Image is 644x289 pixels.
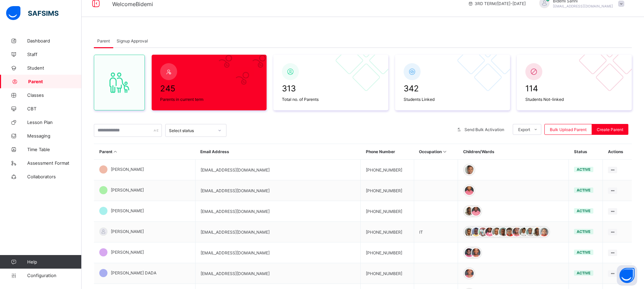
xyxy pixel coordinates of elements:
span: Student [27,65,82,71]
span: active [577,271,591,275]
i: Sort in Ascending Order [442,149,447,154]
span: 245 [160,84,258,93]
span: 114 [525,84,623,93]
span: Lesson Plan [27,120,82,125]
span: Parents in current term [160,97,258,102]
th: Children/Wards [458,144,569,160]
td: [PHONE_NUMBER] [361,180,414,201]
span: Send Bulk Activation [464,127,504,132]
span: Configuration [27,273,81,278]
span: Classes [27,92,82,98]
td: [EMAIL_ADDRESS][DOMAIN_NAME] [195,263,360,284]
span: Dashboard [27,38,82,43]
span: [PERSON_NAME] [111,187,144,193]
th: Parent [94,144,196,160]
td: [PHONE_NUMBER] [361,222,414,242]
i: Sort in Descending Order [113,149,118,154]
img: safsims [6,6,58,20]
span: Total no. of Parents [282,97,380,102]
span: Signup Approval [117,38,148,43]
div: Select status [169,128,214,133]
span: [PERSON_NAME] [111,167,144,172]
span: Bulk Upload Parent [550,127,587,132]
span: active [577,229,591,234]
span: 313 [282,84,380,93]
span: CBT [27,106,82,111]
span: active [577,209,591,213]
td: [PHONE_NUMBER] [361,201,414,222]
th: Email Address [195,144,360,160]
span: 342 [404,84,502,93]
td: [PHONE_NUMBER] [361,263,414,284]
span: Parent [28,79,82,84]
th: Phone Number [361,144,414,160]
span: Collaborators [27,174,82,179]
td: [EMAIL_ADDRESS][DOMAIN_NAME] [195,201,360,222]
button: Open asap [617,265,637,286]
span: [PERSON_NAME] [111,250,144,255]
span: active [577,167,591,172]
span: Staff [27,52,82,57]
span: active [577,188,591,193]
span: Export [518,127,530,132]
span: session/term information [468,1,526,6]
span: [PERSON_NAME] DADA [111,270,156,275]
span: active [577,250,591,255]
span: Parent [97,38,110,43]
span: Welcome Bidemi [112,1,153,7]
span: [EMAIL_ADDRESS][DOMAIN_NAME] [553,4,613,8]
td: [EMAIL_ADDRESS][DOMAIN_NAME] [195,222,360,242]
span: Students Linked [404,97,502,102]
span: Create Parent [597,127,623,132]
th: Status [569,144,603,160]
span: Messaging [27,133,82,139]
span: Time Table [27,147,82,152]
span: [PERSON_NAME] [111,208,144,213]
th: Occupation [414,144,458,160]
span: Help [27,259,81,265]
td: [PHONE_NUMBER] [361,242,414,263]
td: [PHONE_NUMBER] [361,160,414,180]
span: [PERSON_NAME] [111,229,144,234]
th: Actions [603,144,632,160]
td: [EMAIL_ADDRESS][DOMAIN_NAME] [195,242,360,263]
td: [EMAIL_ADDRESS][DOMAIN_NAME] [195,160,360,180]
td: [EMAIL_ADDRESS][DOMAIN_NAME] [195,180,360,201]
span: Students Not-linked [525,97,623,102]
span: Assessment Format [27,160,82,166]
td: IT [414,222,458,242]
